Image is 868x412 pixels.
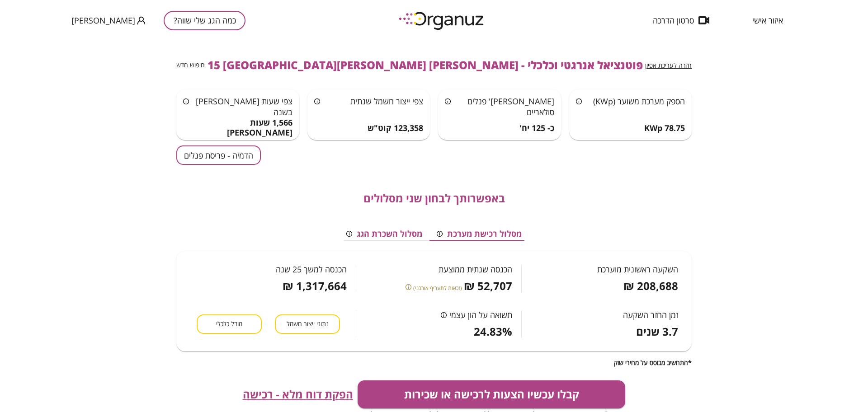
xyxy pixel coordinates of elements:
[623,280,678,292] span: 208,688 ₪
[196,96,292,117] span: צפי שעות [PERSON_NAME] בשנה
[243,388,353,401] button: הפקת דוח מלא - רכישה
[216,320,242,328] span: מודל כלכלי
[368,123,423,133] span: 123,358 קוט"ש
[597,265,678,274] span: השקעה ראשונית מוערכת
[164,11,245,30] button: כמה הגג שלי שווה?
[752,16,783,25] span: איזור אישי
[197,314,262,334] button: מודל כלכלי
[439,265,512,274] span: הכנסה שנתית ממוצעת
[392,8,492,33] img: logo
[176,145,261,165] button: הדמיה - פריסת פנלים
[176,61,205,70] button: חיפוש חדש
[71,15,146,26] button: [PERSON_NAME]
[636,325,678,338] span: 3.7 שנים
[208,59,643,71] span: פוטנציאל אנרגטי וכלכלי - [PERSON_NAME] 15 [GEOGRAPHIC_DATA][PERSON_NAME]
[449,310,512,319] span: תשואה על הון עצמי
[275,314,340,334] button: נתוני ייצור חשמל
[283,280,347,292] span: 1,317,664 ₪
[464,280,512,292] span: 52,707 ₪
[645,61,692,70] span: חזרה לעריכת אפיון
[363,192,505,205] span: באפשרותך לבחון שני מסלולים
[429,227,529,241] button: מסלול רכישת מערכת
[645,61,692,70] button: חזרה לעריכת אפיון
[623,310,678,319] span: זמן החזר השקעה
[413,284,462,292] span: (זכאות לתעריף אורבני)
[519,123,554,133] span: כ- 125 יח'
[739,16,797,25] button: איזור אישי
[614,359,692,366] span: *התחשיב מבוסס על מחירי שוק
[358,380,626,408] button: קבלו עכשיו הצעות לרכישה או שכירות
[474,325,512,338] span: 24.83%
[653,16,694,25] span: סרטון הדרכה
[639,16,723,25] button: סרטון הדרכה
[339,227,429,241] button: מסלול השכרת הגג
[71,16,135,25] span: [PERSON_NAME]
[350,96,423,107] span: צפי ייצור חשמל שנתית
[467,96,554,117] span: [PERSON_NAME]' פנלים סולאריים
[644,123,685,133] span: 78.75 KWp
[276,265,347,274] span: הכנסה למשך 25 שנה
[287,320,329,328] span: נתוני ייצור חשמל
[593,96,685,107] span: הספק מערכת משוער (KWp)
[183,118,292,137] span: 1,566 שעות [PERSON_NAME]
